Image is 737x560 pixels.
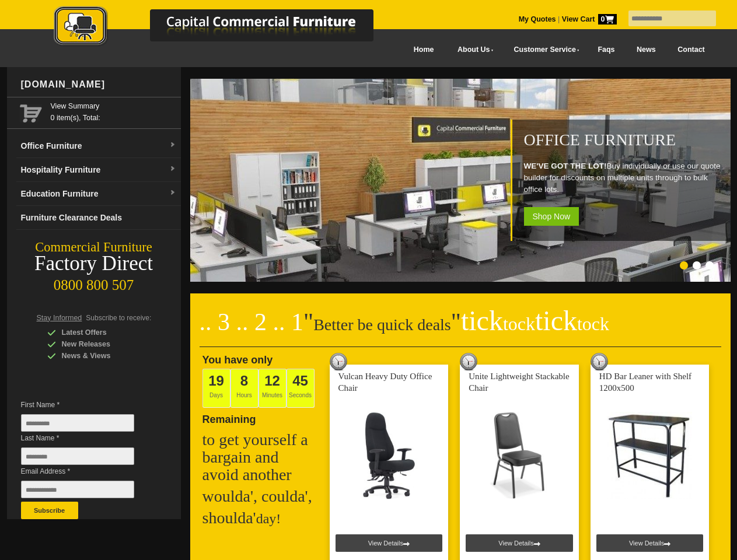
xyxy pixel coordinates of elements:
div: Factory Direct [7,256,181,272]
h1: Office Furniture [524,131,725,149]
h2: woulda', coulda', [202,488,319,505]
span: 19 [208,373,224,388]
span: day! [256,511,281,526]
img: tick tock deal clock [460,353,477,370]
span: Days [202,369,230,408]
a: Furniture Clearance Deals [16,206,181,230]
img: Office Furniture [190,79,733,282]
div: Commercial Furniture [7,239,181,256]
span: 45 [292,373,308,388]
span: tock [503,313,535,334]
a: News [626,37,666,63]
h2: Better be quick deals [200,312,721,347]
strong: WE'VE GOT THE LOT! [524,162,607,170]
a: Faqs [587,37,626,63]
a: Contact [666,37,715,63]
span: First Name * [21,399,152,411]
img: dropdown [169,142,176,149]
h2: shoulda' [202,509,319,527]
li: Page dot 1 [680,261,688,269]
a: Office Furniture WE'VE GOT THE LOT!Buy individually or use our quote builder for discounts on mul... [190,275,733,283]
button: Subscribe [21,502,78,519]
div: [DOMAIN_NAME] [16,67,181,102]
span: 0 [598,14,617,24]
input: First Name * [21,414,134,432]
img: dropdown [169,190,176,197]
a: My Quotes [519,15,556,23]
div: 0800 800 507 [7,271,181,293]
span: " [303,309,313,335]
div: Latest Offers [47,327,158,338]
li: Page dot 3 [705,261,714,269]
img: Capital Commercial Furniture Logo [22,6,430,48]
li: Page dot 2 [693,261,701,269]
h2: to get yourself a bargain and avoid another [202,431,319,484]
span: " [451,309,609,335]
span: 12 [264,373,280,388]
span: tick tick [461,305,609,336]
a: View Cart0 [560,15,616,23]
div: News & Views [47,350,158,362]
a: View Summary [51,100,176,112]
span: Stay Informed [37,314,82,322]
span: .. 3 .. 2 .. 1 [200,309,304,335]
input: Email Address * [21,481,134,498]
a: Capital Commercial Furniture Logo [22,6,430,52]
span: tock [577,313,609,334]
span: You have only [202,354,273,366]
span: Minutes [259,369,287,408]
span: Subscribe to receive: [86,314,151,322]
a: Hospitality Furnituredropdown [16,158,181,182]
input: Last Name * [21,447,134,465]
strong: View Cart [562,15,617,23]
span: Seconds [287,369,315,408]
img: tick tock deal clock [330,353,347,370]
img: dropdown [169,166,176,173]
a: About Us [445,37,501,63]
p: Buy individually or use our quote builder for discounts on multiple units through to bulk office ... [524,160,725,195]
img: tick tock deal clock [591,353,608,370]
a: Office Furnituredropdown [16,134,181,158]
span: 0 item(s), Total: [51,100,176,122]
span: Last Name * [21,432,152,444]
a: Education Furnituredropdown [16,182,181,206]
span: Remaining [202,409,256,425]
span: Hours [230,369,259,408]
span: Email Address * [21,466,152,477]
div: New Releases [47,338,158,350]
span: 8 [240,373,248,388]
span: Shop Now [524,207,579,226]
a: Customer Service [501,37,586,63]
